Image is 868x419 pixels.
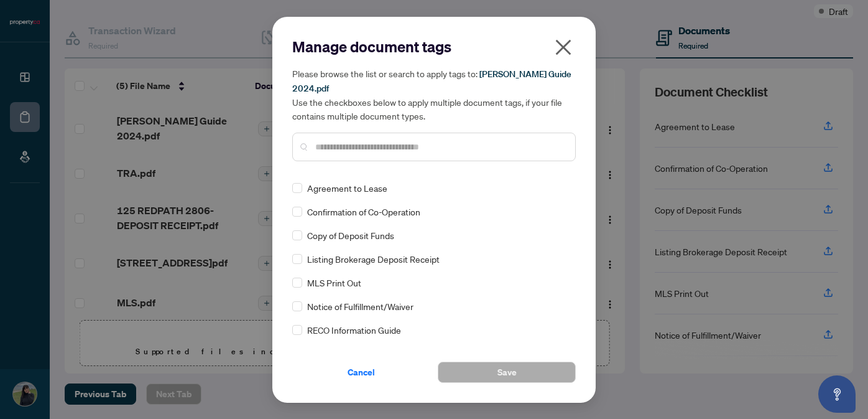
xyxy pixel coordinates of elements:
[348,362,375,382] span: Cancel
[307,276,361,290] span: MLS Print Out
[818,375,856,413] button: Open asap
[307,323,401,337] span: RECO Information Guide
[292,68,571,94] span: [PERSON_NAME] Guide 2024.pdf
[307,205,420,219] span: Confirmation of Co-Operation
[307,181,387,195] span: Agreement to Lease
[292,362,430,383] button: Cancel
[307,252,440,266] span: Listing Brokerage Deposit Receipt
[292,67,576,123] h5: Please browse the list or search to apply tags to: Use the checkboxes below to apply multiple doc...
[553,37,573,57] span: close
[307,228,394,242] span: Copy of Deposit Funds
[292,37,576,57] h2: Manage document tags
[438,362,576,383] button: Save
[307,299,413,313] span: Notice of Fulfillment/Waiver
